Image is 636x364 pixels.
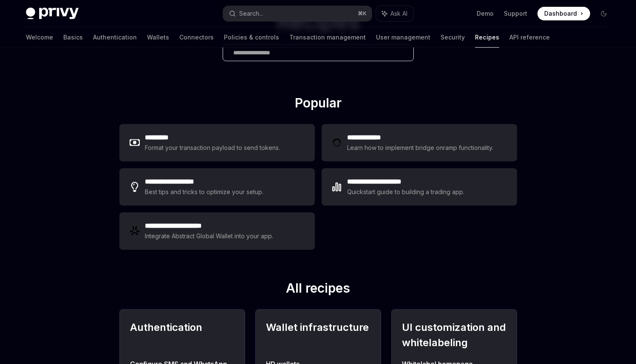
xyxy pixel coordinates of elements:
[93,27,137,48] a: Authentication
[63,27,83,48] a: Basics
[119,95,517,114] h2: Popular
[145,143,280,153] div: Format your transaction payload to send tokens.
[224,27,279,48] a: Policies & controls
[347,187,465,197] div: Quickstart guide to building a trading app.
[477,9,494,18] a: Demo
[239,8,263,19] div: Search...
[347,143,496,153] div: Learn how to implement bridge onramp functionality.
[119,124,315,161] a: **** ****Format your transaction payload to send tokens.
[441,27,465,48] a: Security
[223,6,372,21] button: Search...⌘K
[289,27,366,48] a: Transaction management
[26,27,53,48] a: Welcome
[376,6,413,21] button: Ask AI
[26,8,79,20] img: dark logo
[119,280,517,299] h2: All recipes
[266,320,370,350] h2: Wallet infrastructure
[504,9,527,18] a: Support
[145,231,274,241] div: Integrate Abstract Global Wallet into your app.
[145,187,265,197] div: Best tips and tricks to optimize your setup.
[376,27,430,48] a: User management
[147,27,169,48] a: Wallets
[358,10,367,17] span: ⌘ K
[544,9,577,18] span: Dashboard
[402,320,506,350] h2: UI customization and whitelabeling
[322,124,517,161] a: **** **** ***Learn how to implement bridge onramp functionality.
[509,27,550,48] a: API reference
[475,27,499,48] a: Recipes
[390,9,407,18] span: Ask AI
[597,7,611,20] button: Toggle dark mode
[537,7,590,20] a: Dashboard
[130,320,235,350] h2: Authentication
[179,27,214,48] a: Connectors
